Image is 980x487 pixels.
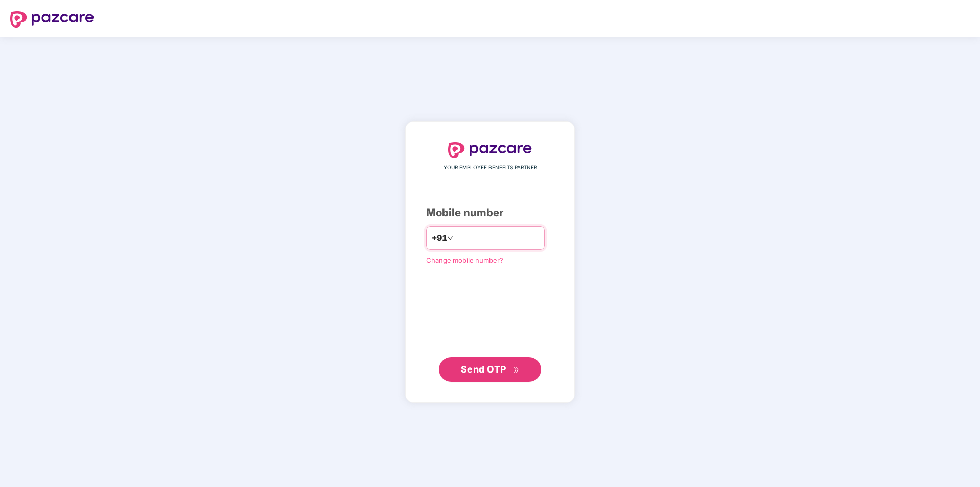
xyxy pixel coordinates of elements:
[447,235,453,241] span: down
[426,205,554,221] div: Mobile number
[461,364,506,375] span: Send OTP
[10,11,94,28] img: logo
[439,357,541,382] button: Send OTPdouble-right
[444,164,537,172] span: YOUR EMPLOYEE BENEFITS PARTNER
[426,256,503,264] a: Change mobile number?
[448,142,532,158] img: logo
[432,231,447,244] span: +91
[513,367,520,374] span: double-right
